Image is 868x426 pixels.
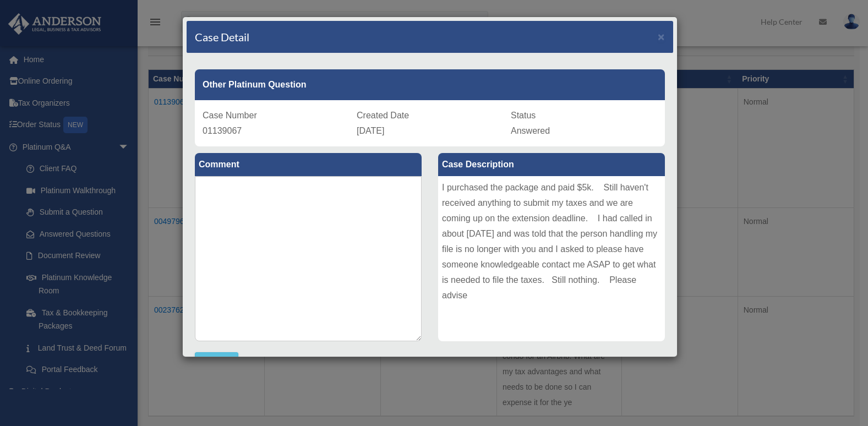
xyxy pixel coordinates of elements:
span: [DATE] [357,126,384,135]
span: Case Number [203,111,257,120]
span: Status [511,111,536,120]
span: × [658,30,665,43]
button: Comment [195,352,238,369]
span: Created Date [357,111,409,120]
button: Close [658,31,665,42]
label: Comment [195,153,422,176]
div: Other Platinum Question [195,69,665,100]
div: I purchased the package and paid $5k. Still haven't received anything to submit my taxes and we a... [438,176,665,341]
h4: Case Detail [195,29,249,45]
label: Case Description [438,153,665,176]
span: 01139067 [203,126,242,135]
span: Answered [511,126,550,135]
